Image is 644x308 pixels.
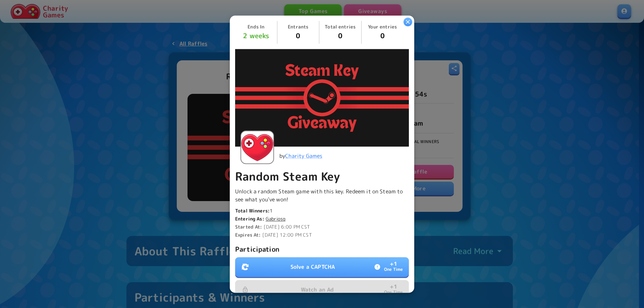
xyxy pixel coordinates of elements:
span: Unlock a random Steam game with this key. Redeem it on Steam to see what you've won! [235,188,403,203]
p: Total entries [322,23,359,30]
img: Random Steam Key [235,49,409,146]
p: Your entries [364,23,401,30]
img: Charity Games [241,131,273,163]
p: Entrants [280,23,317,30]
b: Expires At: [235,232,261,238]
p: Ends In [238,23,274,30]
p: [DATE] 6:00 PM CST [235,224,409,230]
b: Started At: [235,224,262,230]
button: Solve a CAPTCHA+1One Time [235,257,409,276]
p: by [279,152,322,160]
b: Entering As: [235,215,264,222]
p: Participation [235,244,409,254]
a: Charity Games [285,152,322,160]
p: Solve a CAPTCHA [290,263,335,271]
p: 1 [235,207,409,214]
a: Gabriosq [266,215,285,222]
span: 2 weeks [238,30,274,41]
p: + 1 [390,261,397,266]
b: Total Winners: [235,207,270,214]
span: 0 [338,31,342,40]
span: 0 [380,31,385,40]
span: 0 [296,31,300,40]
p: One Time [384,266,403,273]
p: Random Steam Key [235,169,409,183]
p: [DATE] 12:00 PM CST [235,232,409,238]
